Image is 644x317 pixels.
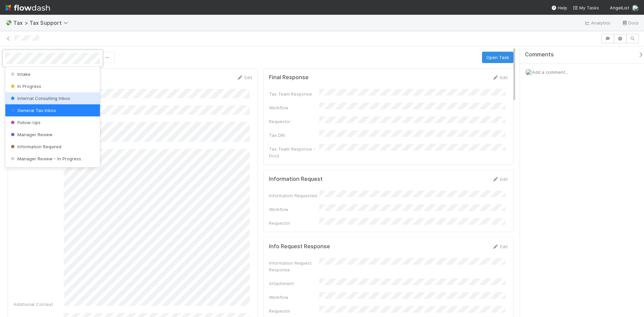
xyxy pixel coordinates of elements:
[9,132,53,137] span: Manager Review
[9,84,41,89] span: In Progress
[9,108,56,113] span: General Tax Inbox
[9,96,70,101] span: Internal Consulting Inbox
[9,120,41,125] span: Follow-Ups
[9,156,81,161] span: Manager Review - In Progress
[9,71,31,77] span: Intake
[9,144,61,149] span: Information Required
